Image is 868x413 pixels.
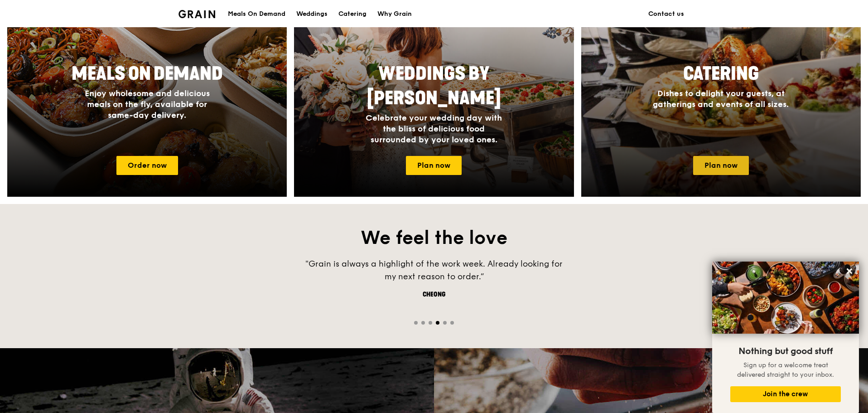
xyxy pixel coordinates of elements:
span: Nothing but good stuff [738,346,833,357]
div: Catering [338,0,366,28]
div: Why Grain [377,0,412,28]
div: Cheong [298,290,570,299]
button: Join the crew [730,386,841,402]
span: Go to slide 4 [436,321,439,325]
a: Order now [116,156,178,175]
a: Plan now [693,156,749,175]
a: Weddings [291,0,333,28]
button: Close [842,264,857,278]
span: Go to slide 1 [414,321,418,325]
span: Dishes to delight your guests, at gatherings and events of all sizes. [653,88,789,109]
img: Grain [178,10,215,18]
span: Go to slide 5 [443,321,447,325]
span: Go to slide 6 [450,321,454,325]
span: Meals On Demand [72,63,223,85]
div: "Grain is always a highlight of the work week. Already looking for my next reason to order.” [298,258,570,283]
a: Catering [333,0,372,28]
a: Why Grain [372,0,417,28]
span: Go to slide 2 [421,321,425,325]
span: Sign up for a welcome treat delivered straight to your inbox. [737,361,834,379]
img: DSC07876-Edit02-Large.jpeg [712,262,859,334]
span: Celebrate your wedding day with the bliss of delicious food surrounded by your loved ones. [366,113,502,145]
div: Meals On Demand [228,0,285,28]
span: Weddings by [PERSON_NAME] [367,63,501,109]
span: Enjoy wholesome and delicious meals on the fly, available for same-day delivery. [85,88,210,120]
a: Contact us [643,0,690,28]
span: Go to slide 3 [429,321,432,325]
a: Plan now [406,156,462,175]
span: Catering [683,63,759,85]
div: Weddings [296,0,328,28]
